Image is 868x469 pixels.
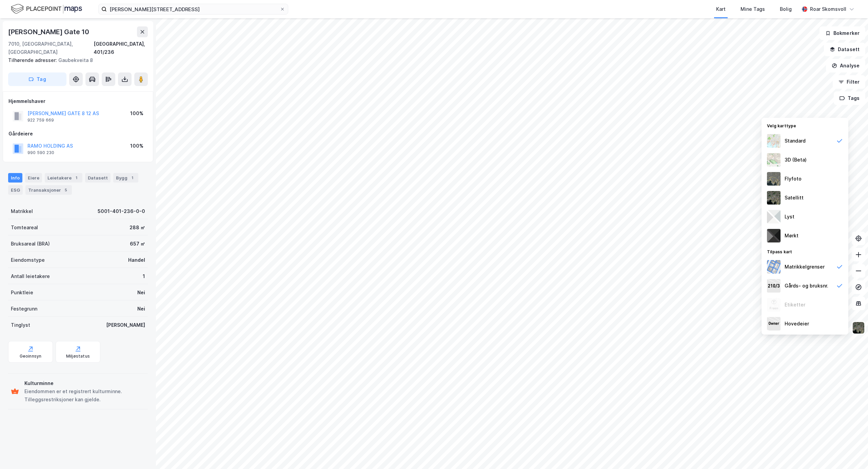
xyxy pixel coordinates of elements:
[11,289,33,297] div: Punktleie
[780,5,792,13] div: Bolig
[767,298,781,312] img: Z
[820,26,865,40] button: Bokmerker
[129,174,136,181] div: 1
[130,109,143,118] div: 100%
[785,263,825,271] div: Matrikkelgrenser
[852,321,865,334] img: 9k=
[785,301,805,309] div: Etiketter
[98,207,145,215] div: 5001-401-236-0-0
[20,354,42,359] div: Geoinnsyn
[11,240,50,248] div: Bruksareal (BRA)
[8,173,22,183] div: Info
[25,173,42,183] div: Eiere
[767,317,781,331] img: majorOwner.b5e170eddb5c04bfeeff.jpeg
[810,5,846,13] div: Roar Skomsvoll
[11,256,45,264] div: Eiendomstype
[94,40,148,56] div: [GEOGRAPHIC_DATA], 401/236
[785,194,804,202] div: Satellitt
[826,59,865,72] button: Analyse
[785,232,798,240] div: Mørkt
[73,174,80,181] div: 1
[45,173,82,183] div: Leietakere
[24,387,145,404] div: Eiendommen er et registrert kulturminne. Tilleggsrestriksjoner kan gjelde.
[785,137,806,145] div: Standard
[767,134,781,148] img: Z
[834,91,865,105] button: Tags
[8,57,58,63] span: Tilhørende adresser:
[130,240,145,248] div: 657 ㎡
[741,5,765,13] div: Mine Tags
[137,305,145,313] div: Nei
[24,379,145,387] div: Kulturminne
[25,185,72,195] div: Transaksjoner
[130,142,143,150] div: 100%
[762,245,848,257] div: Tilpass kart
[62,187,69,193] div: 5
[113,173,138,183] div: Bygg
[106,321,145,329] div: [PERSON_NAME]
[716,5,726,13] div: Kart
[762,119,848,131] div: Velg karttype
[11,3,82,15] img: logo.f888ab2527a4732fd821a326f86c7f29.svg
[137,289,145,297] div: Nei
[11,272,50,280] div: Antall leietakere
[107,4,280,14] input: Søk på adresse, matrikkel, gårdeiere, leietakere eller personer
[767,191,781,205] img: 9k=
[27,150,54,155] div: 990 590 230
[767,210,781,223] img: luj3wr1y2y3+OchiMxRmMxRlscgabnMEmZ7DJGWxyBpucwSZnsMkZbHIGm5zBJmewyRlscgabnMEmZ7DJGWxyBpucwSZnsMkZ...
[785,213,794,221] div: Lyst
[767,260,781,274] img: cadastreBorders.cfe08de4b5ddd52a10de.jpeg
[11,321,30,329] div: Tinglyst
[833,75,865,89] button: Filter
[785,282,828,290] div: Gårds- og bruksnr.
[27,118,54,123] div: 922 759 669
[128,256,145,264] div: Handel
[8,130,147,138] div: Gårdeiere
[85,173,111,183] div: Datasett
[8,40,94,56] div: 7010, [GEOGRAPHIC_DATA], [GEOGRAPHIC_DATA]
[8,97,147,105] div: Hjemmelshaver
[8,185,23,195] div: ESG
[11,207,33,215] div: Matrikkel
[11,305,37,313] div: Festegrunn
[785,156,807,164] div: 3D (Beta)
[143,272,145,280] div: 1
[834,436,868,469] iframe: Chat Widget
[767,153,781,167] img: Z
[8,72,66,86] button: Tag
[767,229,781,242] img: nCdM7BzjoCAAAAAElFTkSuQmCC
[11,223,38,232] div: Tomteareal
[767,279,781,293] img: cadastreKeys.547ab17ec502f5a4ef2b.jpeg
[767,172,781,186] img: Z
[8,26,91,37] div: [PERSON_NAME] Gate 10
[785,175,802,183] div: Flyfoto
[785,320,809,328] div: Hovedeier
[66,354,90,359] div: Miljøstatus
[8,56,142,64] div: Gaubekveita 8
[130,223,145,232] div: 288 ㎡
[824,43,865,56] button: Datasett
